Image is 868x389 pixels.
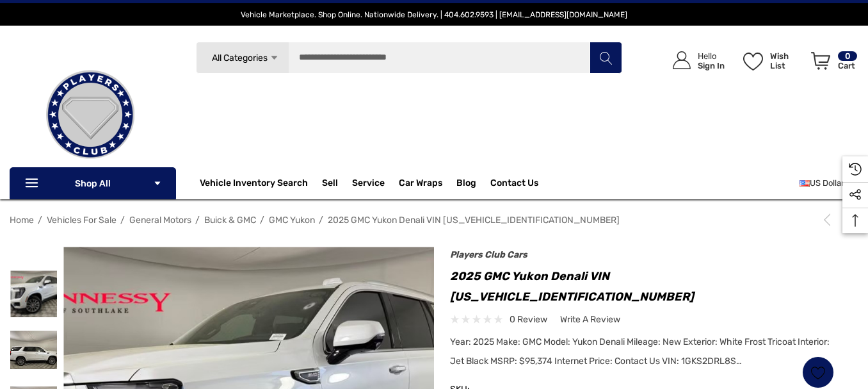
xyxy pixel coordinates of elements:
svg: Wish List [811,365,826,380]
a: 2025 GMC Yukon Denali VIN [US_VEHICLE_IDENTIFICATION_NUMBER] [328,215,620,226]
a: All Categories Icon Arrow Down Icon Arrow Up [196,42,289,74]
p: Sign In [698,61,725,70]
span: Vehicle Marketplace. Shop Online. Nationwide Delivery. | 404.602.9593 | [EMAIL_ADDRESS][DOMAIN_NAME] [241,10,627,19]
a: Sign in [658,38,731,83]
p: 0 [838,51,857,61]
svg: Recently Viewed [849,163,862,176]
a: Players Club Cars [450,249,527,260]
svg: Top [842,214,868,227]
a: Vehicle Inventory Search [200,178,308,192]
p: Shop All [10,167,176,199]
p: Cart [838,61,857,70]
svg: Icon Arrow Down [153,179,162,188]
span: Year: 2025 Make: GMC Model: Yukon Denali Mileage: New Exterior: White Frost Tricoat Interior: Jet... [450,336,830,367]
a: GMC Yukon [269,215,315,226]
img: Players Club | Cars For Sale [26,51,154,179]
a: Home [10,215,34,226]
a: General Motors [129,215,191,226]
img: For Sale 2025 GMC Yukon Denali VIN 1GKS2DRL8SR241251 [10,270,57,317]
svg: Wish List [743,53,763,70]
a: USD [800,170,858,196]
span: Sell [322,178,338,192]
a: Buick & GMC [204,215,256,226]
a: Next [840,213,858,226]
svg: Review Your Cart [811,52,830,70]
a: Car Wraps [399,170,456,196]
nav: Breadcrumb [10,209,858,231]
svg: Icon Line [24,176,43,191]
p: Wish List [770,51,804,70]
a: Write a Review [560,311,620,327]
a: Contact Us [490,178,538,192]
a: Wish List [802,356,834,388]
a: Cart with 0 items [805,38,858,88]
p: Hello [698,51,725,61]
svg: Icon Arrow Down [269,53,279,63]
button: Search [590,42,622,74]
a: Vehicles For Sale [47,215,117,226]
img: For Sale 2025 GMC Yukon Denali VIN 1GKS2DRL8SR241251 [8,331,60,369]
a: Wish List Wish List [737,38,805,83]
a: Sell [322,170,352,196]
span: All Categories [211,53,267,63]
span: 0 review [510,311,547,327]
h1: 2025 GMC Yukon Denali VIN [US_VEHICLE_IDENTIFICATION_NUMBER] [450,266,834,307]
svg: Social Media [849,188,862,201]
a: Blog [456,178,476,192]
svg: Icon User Account [673,51,691,69]
span: Write a Review [560,314,620,326]
a: Service [352,178,385,192]
a: Previous [821,213,839,226]
span: Car Wraps [399,178,442,192]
